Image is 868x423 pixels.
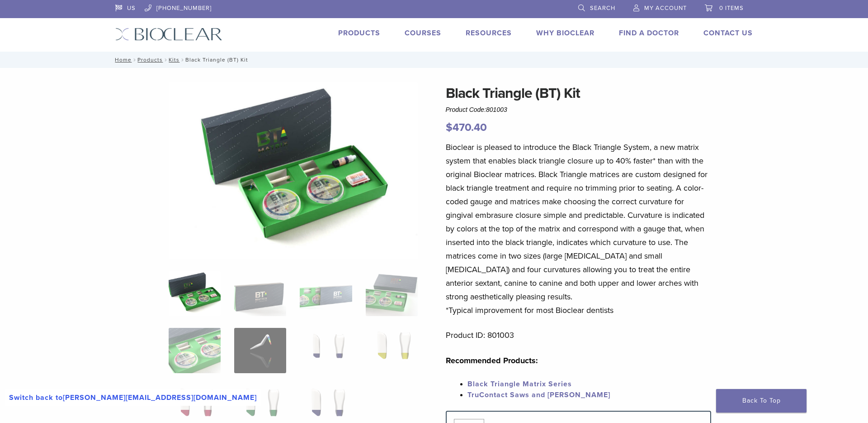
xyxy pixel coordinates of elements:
img: Black Triangle (BT) Kit - Image 6 [234,328,286,373]
a: Courses [405,29,441,38]
a: Resources [466,29,512,38]
h1: Black Triangle (BT) Kit [446,82,712,104]
img: Black Triangle (BT) Kit - Image 2 [234,271,286,316]
a: Home [112,57,132,63]
nav: Black Triangle (BT) Kit [108,52,759,68]
span: / [163,58,169,62]
strong: Recommended Products: [446,356,538,365]
span: Product Code: [446,106,507,113]
a: TruContact Saws and [PERSON_NAME] [467,390,610,399]
a: Switch back to[PERSON_NAME][EMAIL_ADDRESS][DOMAIN_NAME] [5,389,261,406]
span: 0 items [719,5,744,12]
p: Product ID: 801003 [446,328,712,342]
img: Intro Black Triangle Kit-6 - Copy [169,82,418,259]
a: Black Triangle Matrix Series [467,380,572,389]
a: Find A Doctor [619,29,679,38]
img: Black Triangle (BT) Kit - Image 4 [366,271,418,316]
a: Products [137,57,163,63]
a: Kits [169,57,179,63]
a: Products [338,29,380,38]
a: Why Bioclear [536,29,594,38]
img: Black Triangle (BT) Kit - Image 8 [366,328,418,373]
img: Black Triangle (BT) Kit - Image 7 [300,328,352,373]
span: / [179,58,185,62]
a: Back To Top [716,389,807,413]
img: Black Triangle (BT) Kit - Image 5 [169,328,221,373]
img: Bioclear [115,28,222,41]
span: / [132,58,137,62]
span: My Account [644,5,687,12]
bdi: 470.40 [446,121,487,134]
p: Bioclear is pleased to introduce the Black Triangle System, a new matrix system that enables blac... [446,140,712,317]
span: 801003 [486,106,507,113]
img: Intro-Black-Triangle-Kit-6-Copy-e1548792917662-324x324.jpg [169,271,221,316]
a: Contact Us [703,29,753,38]
img: Black Triangle (BT) Kit - Image 3 [300,271,352,316]
span: Search [590,5,615,12]
span: $ [446,121,453,134]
